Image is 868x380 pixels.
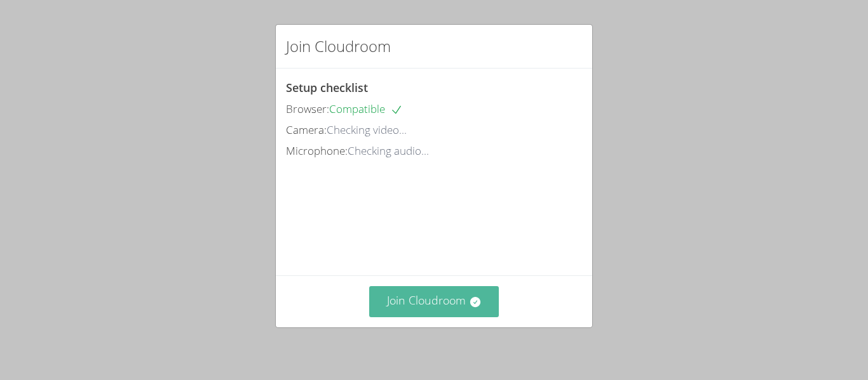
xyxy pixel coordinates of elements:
button: Join Cloudroom [369,286,499,317]
h2: Join Cloudroom [286,35,391,58]
span: Checking video... [327,122,407,137]
span: Microphone: [286,143,348,158]
span: Browser: [286,102,329,116]
span: Checking audio... [348,143,429,158]
span: Setup checklist [286,80,368,95]
span: Compatible [329,102,403,116]
span: Camera: [286,122,327,137]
